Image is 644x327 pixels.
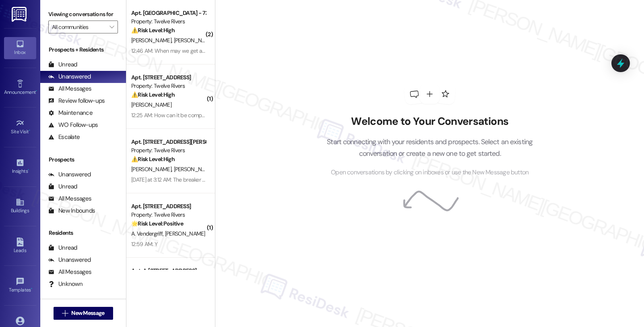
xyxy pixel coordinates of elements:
[48,268,91,276] div: All Messages
[131,73,206,82] div: Apt. [STREET_ADDRESS]
[62,310,68,317] i: 
[48,121,98,129] div: WO Follow-ups
[4,116,36,138] a: Site Visit •
[131,240,157,248] div: 12:59 AM: Y
[48,85,91,93] div: All Messages
[4,156,36,178] a: Insights •
[48,60,77,69] div: Unread
[40,155,126,164] div: Prospects
[131,82,206,90] div: Property: Twelve Rivers
[165,230,205,237] span: [PERSON_NAME]
[4,275,36,296] a: Templates •
[131,112,314,119] div: 12:25 AM: How can it be completed, if [PERSON_NAME] has contacted me!!!??
[131,211,206,219] div: Property: Twelve Rivers
[48,97,105,105] div: Review follow-ups
[131,9,206,17] div: Apt. [GEOGRAPHIC_DATA] - 735 [PERSON_NAME], [STREET_ADDRESS][PERSON_NAME]
[4,37,36,59] a: Inbox
[131,267,206,275] div: Apt. A, [STREET_ADDRESS]
[71,309,104,317] span: New Message
[131,138,206,146] div: Apt. [STREET_ADDRESS][PERSON_NAME][PERSON_NAME]
[131,101,171,108] span: [PERSON_NAME]
[48,133,80,141] div: Escalate
[109,24,114,30] i: 
[131,91,175,98] strong: ⚠️ Risk Level: High
[131,27,175,34] strong: ⚠️ Risk Level: High
[131,155,175,163] strong: ⚠️ Risk Level: High
[315,115,545,128] h2: Welcome to Your Conversations
[131,230,165,237] span: A. Vendergriff
[28,167,29,173] span: •
[48,109,93,117] div: Maintenance
[48,182,77,191] div: Unread
[174,37,214,44] span: [PERSON_NAME]
[315,136,545,159] p: Start connecting with your residents and prospects. Select an existing conversation or create a n...
[48,256,91,264] div: Unanswered
[48,244,77,252] div: Unread
[48,195,91,203] div: All Messages
[48,8,118,21] label: Viewing conversations for
[4,235,36,257] a: Leads
[131,220,183,227] strong: 🌟 Risk Level: Positive
[331,168,528,178] span: Open conversations by clicking on inboxes or use the New Message button
[174,166,214,173] span: [PERSON_NAME]
[48,170,91,179] div: Unanswered
[29,128,30,133] span: •
[131,166,174,173] span: [PERSON_NAME]
[48,72,91,81] div: Unanswered
[12,7,28,22] img: ResiDesk Logo
[54,307,113,320] button: New Message
[131,202,206,211] div: Apt. [STREET_ADDRESS]
[131,47,376,54] div: 12:46 AM: When may we get an update if they can't make it? Just trying to navigate our schedules ...
[40,229,126,237] div: Residents
[31,286,32,292] span: •
[4,195,36,217] a: Buildings
[131,17,206,26] div: Property: Twelve Rivers
[131,146,206,155] div: Property: Twelve Rivers
[36,88,37,94] span: •
[131,37,174,44] span: [PERSON_NAME]
[52,21,105,33] input: All communities
[48,207,95,215] div: New Inbounds
[48,280,83,288] div: Unknown
[40,46,126,54] div: Prospects + Residents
